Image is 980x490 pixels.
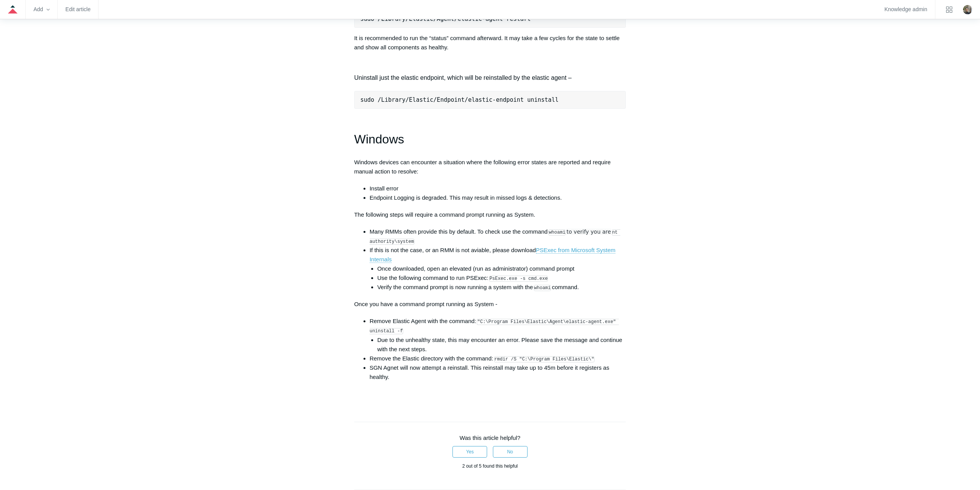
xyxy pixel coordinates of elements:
[885,7,927,12] a: Knowledge admin
[377,264,626,273] li: Once downloaded, open an elevated (run as administrator) command prompt
[489,276,548,282] code: PsExec.exe -s cmd.exe
[377,273,626,283] li: Use the following command to run PSExec:
[354,73,626,83] h4: Uninstall just the elastic endpoint, which will be reinstalled by the elastic agent –
[370,363,626,382] li: SGN Agnet will now attempt a reinstall. This reinstall may take up to 45m before it registers as ...
[370,229,621,245] code: nt authority\system
[370,317,626,354] li: Remove Elastic Agent with the command:
[34,7,50,12] zd-hc-trigger: Add
[354,34,626,52] p: It is recommended to run the “status” command afterward. It may take a few cycles for the state t...
[377,283,626,292] li: Verify the command prompt is now running a system with the command.
[548,229,566,236] code: whoami
[354,130,626,149] h1: Windows
[963,5,972,14] img: user avatar
[462,463,518,469] span: 2 out of 5 found this helpful
[452,446,487,458] button: This article was helpful
[354,91,626,109] pre: sudo /Library/Elastic/Endpoint/elastic-endpoint uninstall
[460,434,521,441] span: Was this article helpful?
[963,5,972,14] zd-hc-trigger: Click your profile icon to open the profile menu
[370,227,626,246] li: Many RMMs often provide this by default. To check use the command
[494,356,595,362] code: rmdir /S "C:\Program Files\Elastic\"
[370,184,626,193] li: Install error
[370,247,616,263] a: PSExec from Microsoft System Internals
[354,300,626,309] p: Once you have a command prompt running as System -
[377,335,626,354] li: Due to the unhealthy state, this may encounter an error. Please save the message and continue wit...
[493,446,528,458] button: This article was not helpful
[354,210,626,219] p: The following steps will require a command prompt running as System.
[65,7,90,12] a: Edit article
[566,229,611,235] span: to verify you are
[370,319,619,334] code: "C:\Program Files\Elastic\Agent\elastic-agent.exe" uninstall -f
[354,158,626,176] p: Windows devices can encounter a situation where the following error states are reported and requi...
[534,285,551,291] code: whoami
[370,354,626,363] li: Remove the Elastic directory with the command:
[370,193,626,202] li: Endpoint Logging is degraded. This may result in missed logs & detections.
[370,246,626,292] li: If this is not the case, or an RMM is not aviable, please download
